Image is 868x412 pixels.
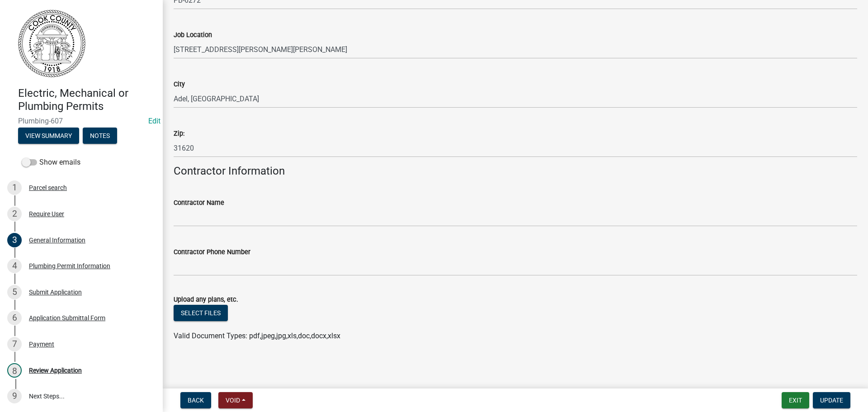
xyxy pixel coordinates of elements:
[29,211,64,217] div: Require User
[820,397,843,404] span: Update
[180,392,211,408] button: Back
[148,117,160,125] a: Edit
[188,397,204,404] span: Back
[174,165,857,178] h4: Contractor Information
[174,81,185,88] label: City
[174,297,238,303] label: Upload any plans, etc.
[174,305,228,321] button: Select files
[7,311,22,325] div: 6
[174,32,212,38] label: Job Location
[18,133,79,140] wm-modal-confirm: Summary
[148,117,160,125] wm-modal-confirm: Edit Application Number
[29,263,110,269] div: Plumbing Permit Information
[29,289,82,295] div: Submit Application
[813,392,850,408] button: Update
[18,87,156,113] h4: Electric, Mechanical or Plumbing Permits
[29,237,85,243] div: General Information
[83,128,117,144] button: Notes
[7,389,22,403] div: 9
[174,249,250,256] label: Contractor Phone Number
[174,200,224,206] label: Contractor Name
[7,285,22,299] div: 5
[7,363,22,378] div: 8
[7,259,22,273] div: 4
[226,397,240,404] span: Void
[174,331,340,340] span: Valid Document Types: pdf,jpeg,jpg,xls,doc,docx,xlsx
[782,392,809,408] button: Exit
[7,337,22,351] div: 7
[29,367,82,374] div: Review Application
[18,117,145,125] span: Plumbing-607
[22,157,80,168] label: Show emails
[18,128,79,144] button: View Summary
[7,180,22,195] div: 1
[7,207,22,221] div: 2
[29,185,67,191] div: Parcel search
[7,233,22,247] div: 3
[218,392,253,408] button: Void
[29,341,54,347] div: Payment
[18,9,85,77] img: Cook County, Georgia
[29,315,105,321] div: Application Submittal Form
[83,133,117,140] wm-modal-confirm: Notes
[174,131,184,137] label: Zip:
